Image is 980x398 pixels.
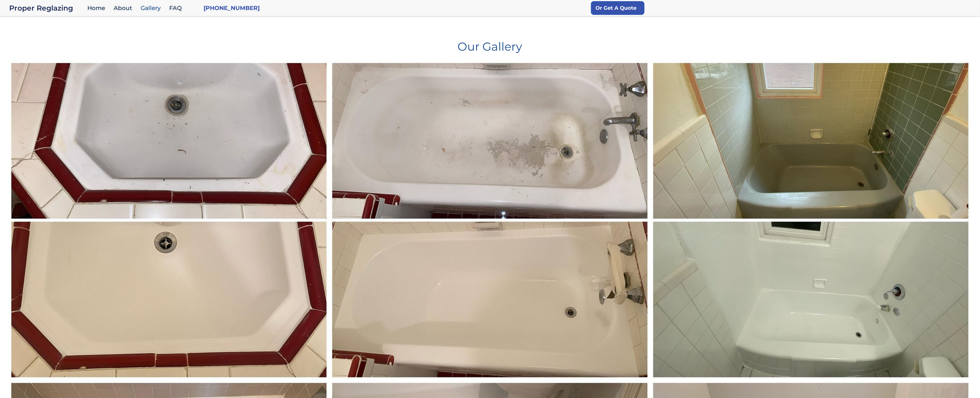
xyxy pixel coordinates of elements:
[9,36,971,52] h1: Our Gallery
[591,1,644,15] a: Or Get A Quote
[84,2,111,14] a: Home
[138,2,166,14] a: Gallery
[329,60,651,381] img: #gallery...
[650,60,972,381] img: ...
[8,60,330,381] img: #gallery...
[330,60,650,380] a: #gallery...
[166,2,188,14] a: FAQ
[650,60,971,380] a: ...
[111,2,138,14] a: About
[204,4,260,12] a: [PHONE_NUMBER]
[9,4,84,12] div: Proper Reglazing
[9,4,84,12] a: home
[9,60,330,380] a: #gallery...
